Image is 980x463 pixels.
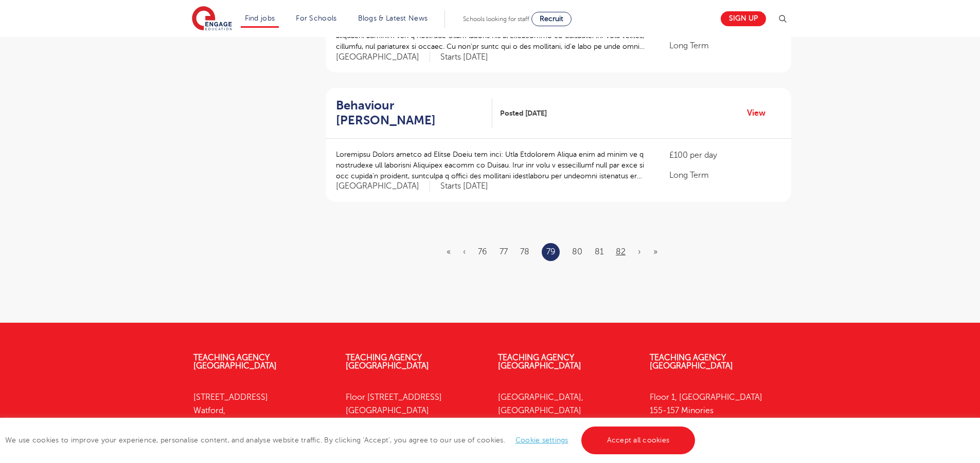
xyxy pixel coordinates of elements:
[546,245,556,258] a: 79
[5,436,698,444] span: We use cookies to improve your experience, personalise content, and analyse website traffic. By c...
[336,181,430,192] span: [GEOGRAPHIC_DATA]
[336,98,485,128] h2: Behaviour [PERSON_NAME]
[193,391,330,458] p: [STREET_ADDRESS] Watford, WD17 1SZ 01923 281040
[540,15,563,23] span: Recruit
[192,6,232,32] img: Engage Education
[358,14,428,22] a: Blogs & Latest News
[500,247,508,256] a: 77
[595,247,603,256] a: 81
[531,12,572,26] a: Recruit
[669,149,780,161] p: £100 per day
[193,353,277,371] a: Teaching Agency [GEOGRAPHIC_DATA]
[336,149,649,181] p: Loremipsu Dolors ametco ad Elitse Doeiu tem inci: Utla Etdolorem Aliqua enim ad minim ve q nostru...
[515,436,568,444] a: Cookie settings
[346,353,429,371] a: Teaching Agency [GEOGRAPHIC_DATA]
[463,247,466,256] a: Previous
[650,353,733,371] a: Teaching Agency [GEOGRAPHIC_DATA]
[669,40,780,52] p: Long Term
[581,427,696,454] a: Accept all cookies
[440,181,488,192] p: Starts [DATE]
[296,14,336,22] a: For Schools
[572,247,582,256] a: 80
[336,52,430,63] span: [GEOGRAPHIC_DATA]
[653,247,657,256] a: Last
[478,247,487,256] a: 76
[463,15,529,23] span: Schools looking for staff
[616,247,626,256] a: 82
[498,353,581,371] a: Teaching Agency [GEOGRAPHIC_DATA]
[245,14,275,22] a: Find jobs
[447,247,451,256] a: First
[669,169,780,181] p: Long Term
[500,108,547,119] span: Posted [DATE]
[747,106,773,120] a: View
[638,247,641,256] a: Next
[336,98,493,128] a: Behaviour [PERSON_NAME]
[440,52,488,63] p: Starts [DATE]
[520,247,529,256] a: 78
[721,11,766,26] a: Sign up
